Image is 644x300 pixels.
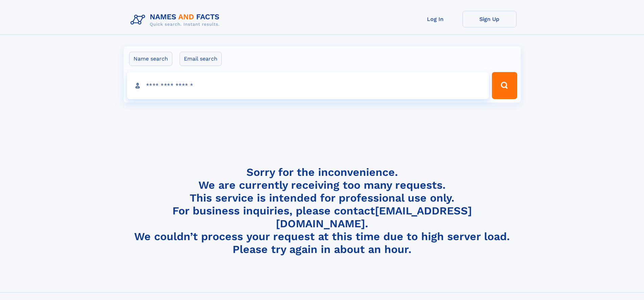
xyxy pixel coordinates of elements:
[462,11,517,27] a: Sign Up
[127,72,489,99] input: search input
[128,166,517,256] h4: Sorry for the inconvenience. We are currently receiving too many requests. This service is intend...
[276,204,472,230] a: [EMAIL_ADDRESS][DOMAIN_NAME]
[129,52,172,66] label: Name search
[128,11,225,29] img: Logo Names and Facts
[492,72,517,99] button: Search Button
[408,11,462,27] a: Log In
[180,52,222,66] label: Email search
